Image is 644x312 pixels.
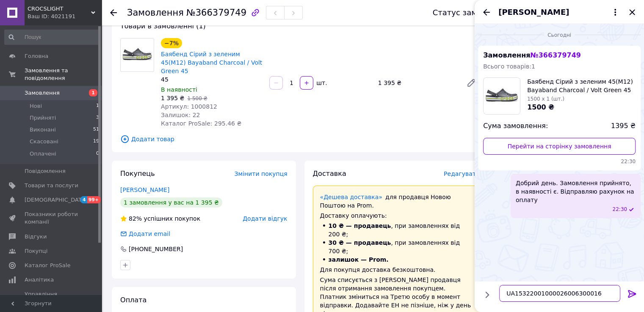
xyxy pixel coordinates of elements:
a: «Дешева доставка» [320,194,382,200]
span: залишок — Prom. [329,256,389,263]
span: Додати відгук [243,215,287,222]
div: 12.10.2025 [478,30,641,39]
span: Сума замовлення: [483,121,548,131]
span: 1500 x 1 (шт.) [527,96,564,102]
span: 4 [80,196,87,203]
span: [PERSON_NAME] [498,7,569,18]
span: Виконані [30,126,56,134]
span: Нові [30,102,42,110]
span: Товари в замовленні (1) [120,22,206,30]
span: Скасовані [30,138,58,145]
span: Баябенд Сірий з зеленим 45(M12) Bayaband Charcoal / Volt Green 45 [527,77,636,94]
span: Сьогодні [544,32,575,39]
span: 1 [96,102,99,110]
span: Артикул: 1000812 [161,103,217,110]
span: Замовлення та повідомлення [25,67,102,82]
li: , при замовленнях від 700 ₴; [320,238,473,255]
span: Доставка [313,170,346,178]
span: Оплачені [30,150,56,158]
span: Всього товарів: 1 [483,63,535,70]
div: шт. [314,79,328,87]
span: В наявності [161,86,197,93]
span: 22:30 12.10.2025 [612,206,627,213]
span: Залишок: 22 [161,112,200,118]
span: 0 [96,150,99,158]
div: Повернутися назад [110,8,117,17]
span: 30 ₴ — продавець [329,239,391,246]
span: Товари та послуги [25,182,78,189]
div: [PHONE_NUMBER] [128,245,184,253]
span: №366379749 [186,8,246,18]
button: Показати кнопки [481,289,492,300]
div: Ваш ID: 4021191 [28,13,102,20]
span: Додати товар [120,134,480,144]
img: 6310031662_w100_h100_bayabend-sirij-z.jpg [484,78,520,114]
textarea: UA15322001000026006300016 [499,285,620,302]
div: Статус замовлення [433,8,511,17]
input: Пошук [4,30,100,45]
span: Покупці [25,247,47,255]
span: Покупець [120,170,155,178]
span: № 366379749 [530,51,580,59]
button: Назад [481,7,492,17]
span: Прийняті [30,114,56,122]
span: CROCSLIGHT [28,5,91,13]
li: , при замовленнях від 200 ₴; [320,222,473,238]
span: Змінити покупця [235,170,287,177]
span: 19 [93,138,99,145]
span: Оплата [120,296,146,304]
span: Замовлення [25,89,60,97]
span: Каталог ProSale [25,262,70,269]
span: 1395 ₴ [611,121,636,131]
button: Закрити [627,7,637,17]
span: Відгуки [25,233,47,241]
a: Баябенд Сірий з зеленим 45(M12) Bayaband Charcoal / Volt Green 45 [161,51,262,74]
span: [DEMOGRAPHIC_DATA] [25,196,87,204]
span: 1 395 ₴ [161,95,184,101]
span: Замовлення [483,51,581,59]
a: Перейти на сторінку замовлення [483,138,636,155]
a: [PERSON_NAME] [120,186,169,193]
div: 1 замовлення у вас на 1 395 ₴ [120,197,222,208]
div: для продавця Новою Поштою на Prom. [320,193,473,210]
a: Редагувати [463,74,480,91]
span: Показники роботи компанії [25,211,78,226]
span: Каталог ProSale: 295.46 ₴ [161,120,241,127]
span: 99+ [87,196,101,203]
span: 82% [129,215,142,222]
div: −7% [161,38,182,48]
span: Редагувати [444,170,480,177]
span: 1 [89,89,97,96]
span: 10 ₴ — продавець [329,222,391,229]
div: 1 395 ₴ [375,77,459,89]
div: Додати email [119,230,171,238]
div: Додати email [128,230,171,238]
span: Головна [25,52,48,60]
div: 45 [161,75,263,84]
span: 1500 ₴ [527,103,554,111]
span: Замовлення [127,8,184,18]
div: успішних покупок [120,214,200,223]
span: Управління сайтом [25,290,78,306]
span: 22:30 12.10.2025 [483,158,636,165]
span: Добрий день. Замовлення прийнято, в наявності є. Відправляю рахунок на оплату [516,179,636,204]
span: Аналітика [25,276,54,284]
span: Повідомлення [25,167,66,175]
div: Для покупця доставка безкоштовна. [320,265,473,274]
span: 1 500 ₴ [187,96,207,101]
span: 51 [93,126,99,134]
span: 3 [96,114,99,122]
div: Доставку оплачують: [320,211,473,220]
img: Баябенд Сірий з зеленим 45(M12) Bayaband Charcoal / Volt Green 45 [121,38,154,71]
button: [PERSON_NAME] [498,7,620,18]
